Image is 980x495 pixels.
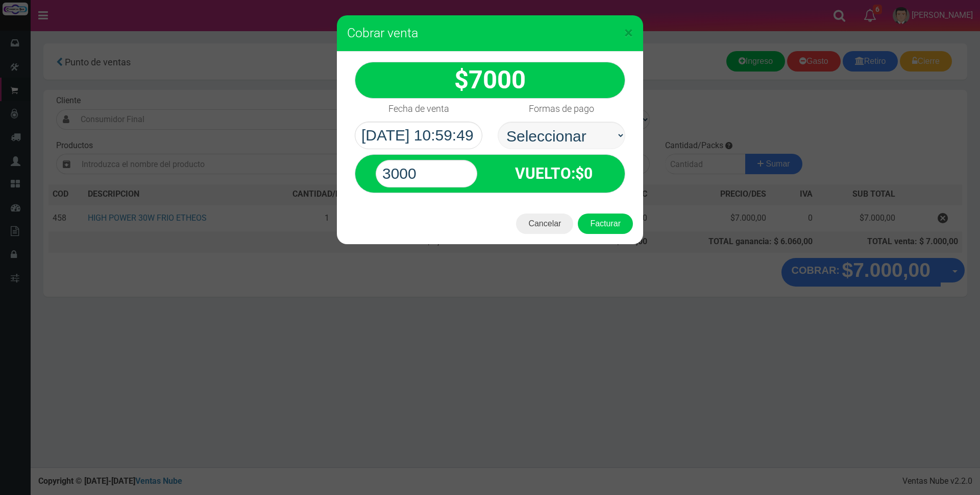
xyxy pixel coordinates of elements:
h3: Cobrar venta [347,26,633,41]
button: Facturar [578,214,633,234]
button: Close [624,25,633,41]
strong: :$ [515,164,593,182]
span: 0 [584,164,593,182]
h4: Fecha de venta [388,104,449,114]
button: Cancelar [516,214,573,234]
span: VUELTO [515,164,571,182]
span: × [624,23,633,42]
input: Paga con [376,160,477,187]
strong: $ [454,65,526,95]
h4: Formas de pago [529,104,594,114]
span: 7000 [469,65,526,95]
